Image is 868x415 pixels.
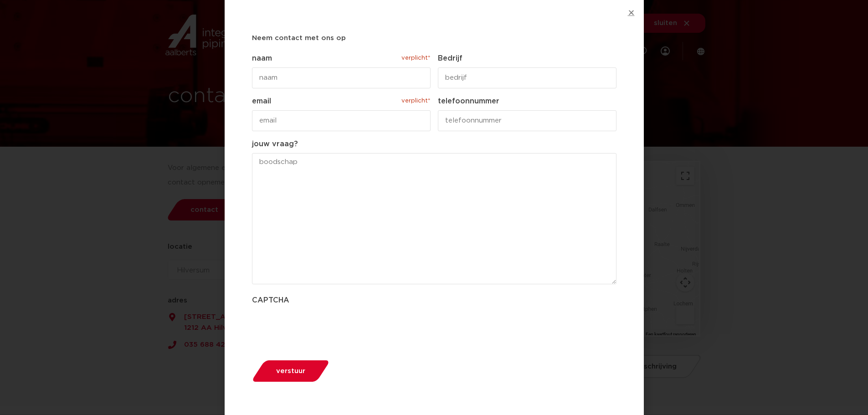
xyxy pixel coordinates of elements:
[438,53,616,64] label: Bedrijf
[438,67,616,88] input: bedrijf
[249,359,332,383] button: verstuur
[252,67,431,88] input: naam
[438,110,616,131] input: telefoonnummer
[252,138,616,149] label: jouw vraag?
[252,53,431,64] label: naam
[438,96,616,107] label: telefoonnummer
[276,368,305,374] span: verstuur
[252,309,390,345] iframe: reCAPTCHA
[401,53,431,64] span: verplicht*
[252,110,431,131] input: email
[628,9,635,16] a: Close
[252,31,616,46] h5: Neem contact met ons op
[252,295,616,306] label: CAPTCHA
[252,96,431,107] label: email
[401,96,431,107] span: verplicht*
